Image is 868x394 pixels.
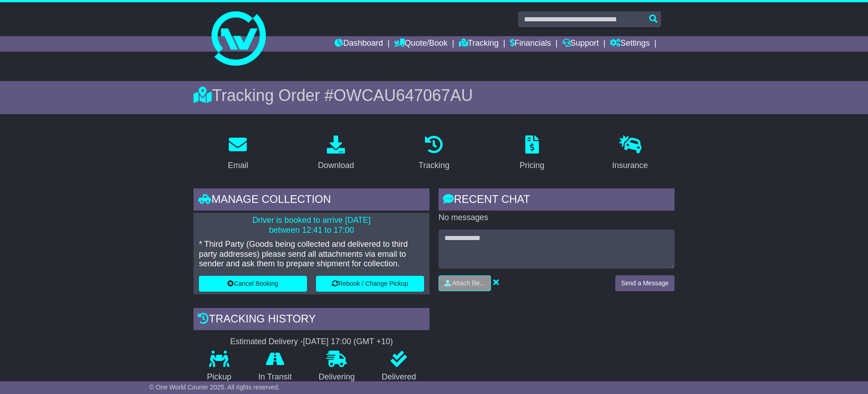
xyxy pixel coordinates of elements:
[149,384,280,391] span: © One World Courier 2025. All rights reserved.
[610,36,650,52] a: Settings
[199,216,424,235] p: Driver is booked to arrive [DATE] between 12:41 to 17:00
[193,188,429,213] div: Manage collection
[316,276,424,292] button: Rebook / Change Pickup
[439,188,675,213] div: RECENT CHAT
[334,86,473,105] span: OWCAU647067AU
[439,213,675,223] p: No messages
[199,240,424,269] p: * Third Party (Goods being collected and delivered to third party addresses) please send all atta...
[312,132,360,175] a: Download
[199,276,307,292] button: Cancel Booking
[514,132,550,175] a: Pricing
[519,159,544,172] div: Pricing
[335,36,383,52] a: Dashboard
[305,372,368,382] p: Delivering
[612,159,648,172] div: Insurance
[193,337,429,347] div: Estimated Delivery -
[615,275,675,291] button: Send a Message
[193,308,429,332] div: Tracking history
[368,372,430,382] p: Delivered
[419,159,449,172] div: Tracking
[245,372,306,382] p: In Transit
[193,372,245,382] p: Pickup
[413,132,455,175] a: Tracking
[394,36,448,52] a: Quote/Book
[222,132,254,175] a: Email
[303,337,393,347] div: [DATE] 17:00 (GMT +10)
[510,36,551,52] a: Financials
[318,159,354,172] div: Download
[562,36,599,52] a: Support
[193,86,675,105] div: Tracking Order #
[459,36,499,52] a: Tracking
[228,159,248,172] div: Email
[606,132,654,175] a: Insurance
